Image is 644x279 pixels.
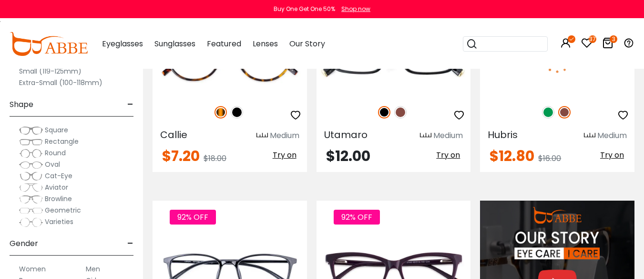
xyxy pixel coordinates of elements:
[45,148,66,158] span: Round
[19,160,43,170] img: Oval.png
[490,146,534,166] span: $12.80
[19,137,43,147] img: Rectangle.png
[204,153,226,164] span: $18.00
[270,130,299,141] div: Medium
[326,146,370,166] span: $12.00
[602,39,613,50] a: 3
[542,106,554,118] img: Green
[102,38,143,49] span: Eyeglasses
[19,194,43,204] img: Browline.png
[324,128,368,141] span: Utamaro
[170,210,216,225] span: 92% OFF
[433,130,463,141] div: Medium
[334,210,380,225] span: 92% OFF
[207,38,241,49] span: Featured
[45,217,73,226] span: Varieties
[19,263,46,275] label: Women
[45,171,72,181] span: Cat-Eye
[488,128,518,141] span: Hubris
[341,5,370,13] div: Shop now
[231,106,243,118] img: Black
[10,93,33,116] span: Shape
[584,132,595,139] img: size ruler
[19,126,43,135] img: Square.png
[10,232,38,255] span: Gender
[558,106,571,118] img: Brown
[10,32,88,56] img: abbeglasses.com
[610,35,617,43] i: 3
[274,5,335,13] div: Buy One Get One 50%
[154,38,195,49] span: Sunglasses
[289,38,325,49] span: Our Story
[19,217,43,227] img: Varieties.png
[597,130,627,141] div: Medium
[19,65,82,77] label: Small (119-125mm)
[45,182,68,192] span: Aviator
[433,149,463,161] button: Try on
[253,38,278,49] span: Lenses
[19,77,102,88] label: Extra-Small (100-118mm)
[378,106,390,118] img: Black
[19,149,43,158] img: Round.png
[256,132,268,139] img: size ruler
[270,149,299,161] button: Try on
[19,183,43,193] img: Aviator.png
[160,128,187,141] span: Callie
[45,194,72,204] span: Browline
[86,263,100,275] label: Men
[215,106,227,118] img: Tortoise
[394,106,407,118] img: Brown
[45,205,81,215] span: Geometric
[19,206,43,215] img: Geometric.png
[162,146,200,166] span: $7.20
[581,39,593,50] a: 37
[597,149,627,161] button: Try on
[45,160,60,169] span: Oval
[600,150,624,161] span: Try on
[45,125,68,135] span: Square
[420,132,431,139] img: size ruler
[589,35,596,43] i: 37
[337,5,370,13] a: Shop now
[19,172,43,181] img: Cat-Eye.png
[127,93,133,116] span: -
[45,137,79,146] span: Rectangle
[127,232,133,255] span: -
[436,150,460,161] span: Try on
[538,153,561,164] span: $16.00
[273,150,296,161] span: Try on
